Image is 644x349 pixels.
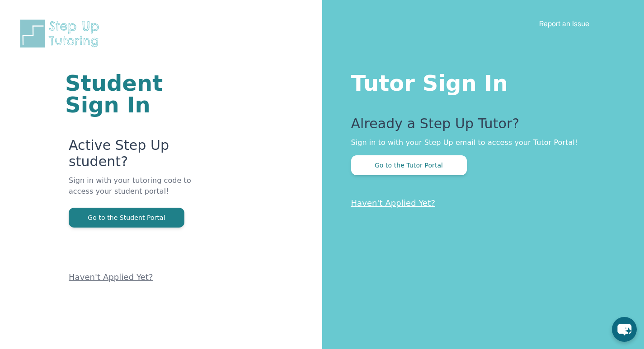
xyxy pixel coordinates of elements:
[69,175,214,208] p: Sign in with your tutoring code to access your student portal!
[69,213,184,222] a: Go to the Student Portal
[69,272,153,282] a: Haven't Applied Yet?
[351,161,467,169] a: Go to the Tutor Portal
[612,317,637,342] button: chat-button
[69,137,214,175] p: Active Step Up student?
[351,137,608,148] p: Sign in to with your Step Up email to access your Tutor Portal!
[65,72,214,116] h1: Student Sign In
[351,198,436,208] a: Haven't Applied Yet?
[69,208,184,228] button: Go to the Student Portal
[539,19,589,28] a: Report an Issue
[18,18,105,49] img: Step Up Tutoring horizontal logo
[351,116,608,137] p: Already a Step Up Tutor?
[351,69,608,94] h1: Tutor Sign In
[351,155,467,175] button: Go to the Tutor Portal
